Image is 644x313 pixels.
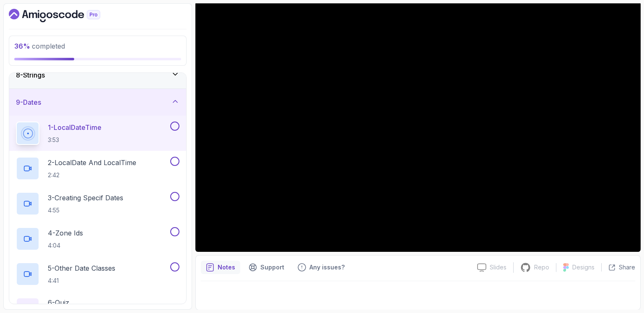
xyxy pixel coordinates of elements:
[48,241,83,250] p: 4:04
[490,263,506,272] p: Slides
[16,262,179,286] button: 5-Other Date Classes4:41
[14,42,30,50] span: 36 %
[16,157,179,180] button: 2-LocalDate And LocalTime2:42
[601,263,635,272] button: Share
[48,136,101,144] p: 3:53
[9,62,186,88] button: 8-Strings
[48,193,123,203] p: 3 - Creating Specif Dates
[48,206,123,215] p: 4:55
[9,89,186,116] button: 9-Dates
[201,261,240,274] button: notes button
[14,42,65,50] span: completed
[48,263,115,273] p: 5 - Other Date Classes
[619,263,635,272] p: Share
[16,97,41,107] h3: 9 - Dates
[48,297,69,308] p: 6 - Quiz
[293,261,350,274] button: Feedback button
[534,263,549,272] p: Repo
[572,263,595,272] p: Designs
[16,70,45,80] h3: 8 - Strings
[48,277,115,285] p: 4:41
[16,227,179,251] button: 4-Zone Ids4:04
[260,263,284,272] p: Support
[48,171,136,179] p: 2:42
[244,261,289,274] button: Support button
[309,263,345,272] p: Any issues?
[48,158,136,168] p: 2 - LocalDate And LocalTime
[16,192,179,215] button: 3-Creating Specif Dates4:55
[195,2,641,252] iframe: 1 - LocalDateTime
[48,228,83,238] p: 4 - Zone Ids
[48,122,101,132] p: 1 - LocalDateTime
[16,122,179,145] button: 1-LocalDateTime3:53
[218,263,235,272] p: Notes
[9,9,119,22] a: Dashboard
